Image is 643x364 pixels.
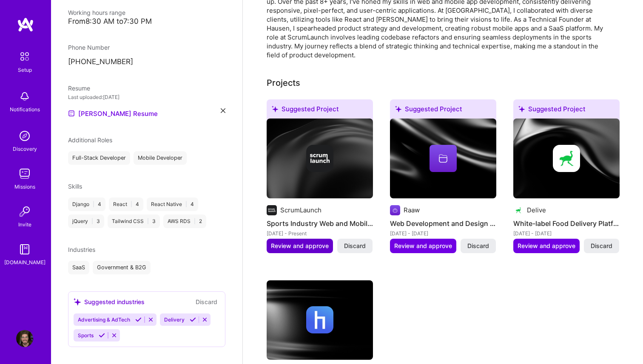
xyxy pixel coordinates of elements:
[111,332,117,339] i: Reject
[390,205,400,215] img: Company logo
[306,145,333,172] img: Company logo
[68,57,225,67] p: [PHONE_NUMBER]
[16,88,33,105] img: bell
[395,106,401,112] i: icon SuggestedTeams
[267,119,373,198] img: cover
[194,218,196,225] span: |
[513,99,620,122] div: Suggested Project
[272,106,278,112] i: icon SuggestedTeams
[344,242,366,250] span: Discard
[68,93,225,102] div: Last uploaded: [DATE]
[16,127,33,144] img: discovery
[267,239,333,253] button: Review and approve
[267,280,373,360] img: cover
[267,76,300,89] div: Projects
[527,206,546,214] div: Delive
[131,201,132,208] span: |
[164,316,185,323] span: Delivery
[267,218,373,229] h4: Sports Industry Web and Mobile Development
[68,246,95,253] span: Industries
[591,242,612,250] span: Discard
[68,85,90,92] span: Resume
[185,201,187,208] span: |
[513,205,524,215] img: Company logo
[513,239,580,253] button: Review and approve
[148,316,154,323] i: Reject
[461,239,496,253] button: Discard
[16,165,33,182] img: teamwork
[404,206,420,214] div: Raaw
[280,206,321,214] div: ScrumLaunch
[518,242,575,250] span: Review and approve
[68,151,130,165] div: Full-Stack Developer
[68,9,125,16] span: Working hours range
[14,330,35,347] a: User Avatar
[147,198,198,211] div: React Native 4
[337,239,373,253] button: Discard
[513,229,620,238] div: [DATE] - [DATE]
[14,182,35,191] div: Missions
[390,99,496,122] div: Suggested Project
[267,76,300,89] div: Add projects you've worked on
[390,229,496,238] div: [DATE] - [DATE]
[390,119,496,198] img: cover
[221,108,225,113] i: icon Close
[68,261,89,274] div: SaaS
[16,330,33,347] img: User Avatar
[513,218,620,229] h4: White-label Food Delivery Platform
[18,65,32,74] div: Setup
[271,242,329,250] span: Review and approve
[68,183,82,190] span: Skills
[193,297,220,307] button: Discard
[267,99,373,122] div: Suggested Project
[99,332,105,339] i: Accept
[16,48,34,65] img: setup
[109,198,143,211] div: React 4
[163,214,206,228] div: AWS RDS 2
[467,242,489,250] span: Discard
[68,108,158,119] a: [PERSON_NAME] Resume
[16,241,33,258] img: guide book
[93,201,94,208] span: |
[13,144,37,153] div: Discovery
[10,105,40,114] div: Notifications
[134,151,187,165] div: Mobile Developer
[518,106,525,112] i: icon SuggestedTeams
[267,229,373,238] div: [DATE] - Present
[147,218,149,225] span: |
[68,17,225,26] div: From 8:30 AM to 7:30 PM
[78,316,130,323] span: Advertising & AdTech
[91,218,93,225] span: |
[202,316,208,323] i: Reject
[68,110,75,117] img: Resume
[4,258,46,267] div: [DOMAIN_NAME]
[513,119,620,198] img: cover
[306,306,333,333] img: Company logo
[93,261,151,274] div: Government & B2G
[78,332,94,339] span: Sports
[267,205,277,215] img: Company logo
[390,239,456,253] button: Review and approve
[68,214,104,228] div: jQuery 3
[190,316,196,323] i: Accept
[68,136,112,144] span: Additional Roles
[68,198,105,211] div: Django 4
[584,239,619,253] button: Discard
[394,242,452,250] span: Review and approve
[135,316,142,323] i: Accept
[17,17,34,32] img: logo
[16,203,33,220] img: Invite
[68,44,110,51] span: Phone Number
[390,218,496,229] h4: Web Development and Design Projects
[108,214,160,228] div: Tailwind CSS 3
[74,298,81,305] i: icon SuggestedTeams
[74,297,145,306] div: Suggested industries
[553,145,580,172] img: Company logo
[18,220,31,229] div: Invite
